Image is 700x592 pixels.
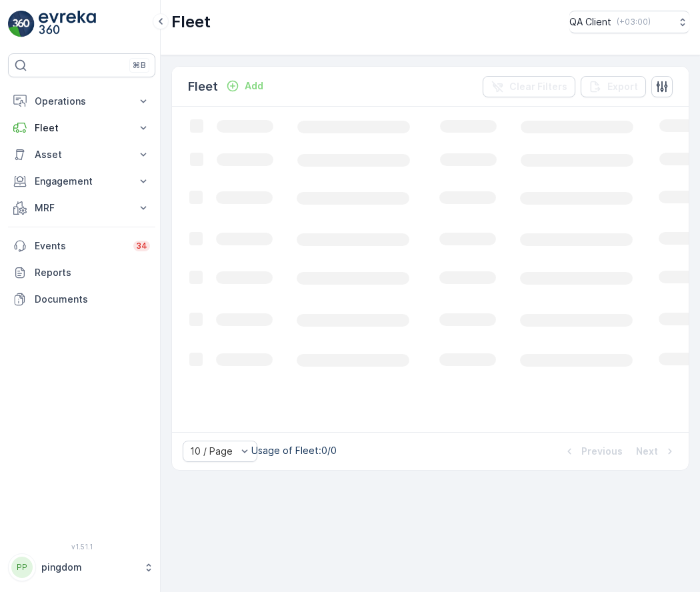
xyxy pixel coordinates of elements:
[8,195,155,221] button: MRF
[8,115,155,141] button: Fleet
[171,11,211,33] p: Fleet
[8,233,155,259] a: Events34
[569,11,689,33] button: QA Client(+03:00)
[35,201,129,215] p: MRF
[561,443,624,459] button: Previous
[509,80,567,93] p: Clear Filters
[35,148,129,161] p: Asset
[607,80,638,93] p: Export
[8,88,155,115] button: Operations
[8,168,155,195] button: Engagement
[188,77,218,96] p: Fleet
[35,175,129,188] p: Engagement
[581,445,623,458] p: Previous
[245,79,263,93] p: Add
[8,259,155,286] a: Reports
[11,557,33,578] div: PP
[483,76,575,97] button: Clear Filters
[581,76,646,97] button: Export
[636,445,658,458] p: Next
[35,266,150,279] p: Reports
[35,239,125,253] p: Events
[8,286,155,313] a: Documents
[133,60,146,71] p: ⌘B
[39,11,96,37] img: logo_light-DOdMpM7g.png
[8,543,155,551] span: v 1.51.1
[8,553,155,581] button: PPpingdom
[617,17,651,27] p: ( +03:00 )
[569,15,611,29] p: QA Client
[8,141,155,168] button: Asset
[251,444,337,457] p: Usage of Fleet : 0/0
[8,11,35,37] img: logo
[35,95,129,108] p: Operations
[136,241,147,251] p: 34
[35,121,129,135] p: Fleet
[635,443,678,459] button: Next
[41,561,137,574] p: pingdom
[35,293,150,306] p: Documents
[221,78,269,94] button: Add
